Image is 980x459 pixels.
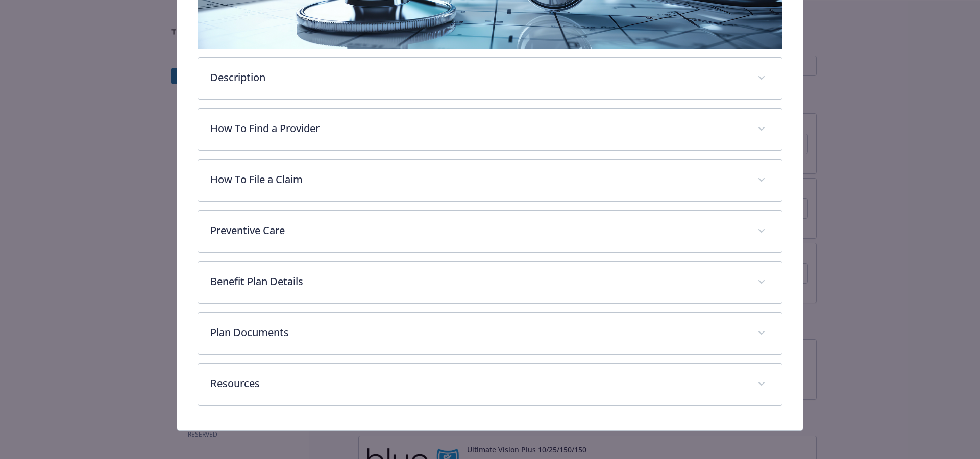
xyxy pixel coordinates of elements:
div: How To Find a Provider [198,109,782,150]
p: Resources [210,376,746,391]
p: How To File a Claim [210,172,746,187]
div: Preventive Care [198,211,782,252]
p: Description [210,70,746,85]
p: Benefit Plan Details [210,274,746,289]
p: Plan Documents [210,325,746,340]
div: Description [198,58,782,99]
div: Plan Documents [198,313,782,354]
div: Resources [198,364,782,405]
div: How To File a Claim [198,160,782,201]
p: Preventive Care [210,223,746,238]
div: Benefit Plan Details [198,262,782,303]
p: How To Find a Provider [210,121,746,136]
